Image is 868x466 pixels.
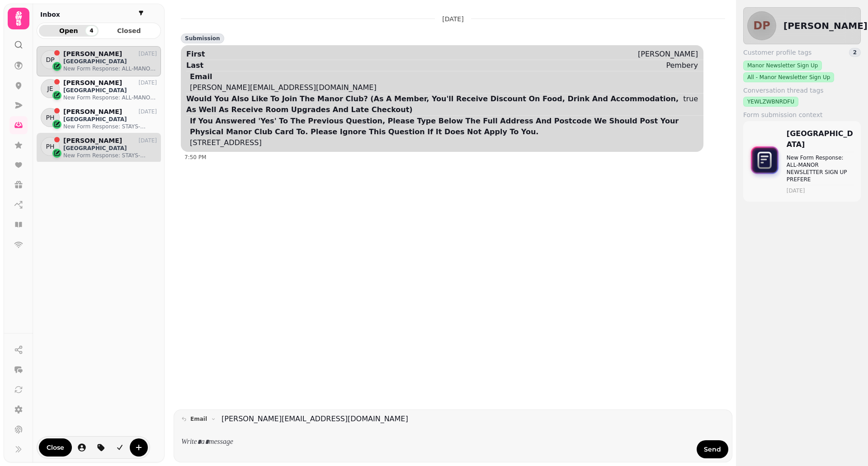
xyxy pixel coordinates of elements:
[138,137,157,144] p: [DATE]
[178,414,220,424] button: email
[130,438,148,457] button: create-convo
[753,20,770,31] span: DP
[638,49,698,60] div: [PERSON_NAME]
[63,116,157,123] p: [GEOGRAPHIC_DATA]
[63,108,122,116] p: [PERSON_NAME]
[190,71,212,82] div: Email
[63,65,157,72] p: New Form Response: ALL-MANOR NEWSLETTER SIGN UP PREFERE
[63,58,157,65] p: [GEOGRAPHIC_DATA]
[47,84,53,93] span: JE
[747,142,783,180] img: form-icon
[63,137,122,145] p: [PERSON_NAME]
[849,48,861,57] div: 2
[186,60,203,71] div: Last
[85,26,97,36] div: 4
[63,87,157,94] p: [GEOGRAPHIC_DATA]
[783,19,868,32] h2: [PERSON_NAME]
[683,94,698,104] div: true
[63,145,157,152] p: [GEOGRAPHIC_DATA]
[787,128,854,150] p: [GEOGRAPHIC_DATA]
[63,152,157,159] p: New Form Response: STAYS-MANOR NEWSLETTER SIGN UP PREF
[743,110,861,119] label: Form submission context
[666,60,698,71] div: Pembery
[743,72,834,82] div: All - Manor Newsletter Sign Up
[184,154,703,161] div: 7:50 PM
[46,28,91,34] span: Open
[181,33,224,43] div: Submission
[40,10,60,19] h2: Inbox
[704,446,721,452] span: Send
[37,46,161,458] div: grid
[63,123,157,130] p: New Form Response: STAYS-MANOR NEWSLETTER SIGN UP PREF
[186,49,205,60] div: First
[63,94,157,101] p: New Form Response: ALL-MANOR NEWSLETTER SIGN UP PREFERE
[39,438,72,457] button: Close
[39,25,99,37] button: Open4
[46,142,55,151] span: PH
[442,14,463,24] p: [DATE]
[743,86,861,95] label: Conversation thread tags
[63,79,122,87] p: [PERSON_NAME]
[787,187,854,194] time: [DATE]
[138,79,157,86] p: [DATE]
[92,438,110,457] button: tag-thread
[743,61,822,71] div: Manor Newsletter Sign Up
[186,94,679,115] div: Would You Also Like To Join The Manor Club? (As A Member, You'll Receive Discount On Food, Drink ...
[743,97,798,107] div: YEWLZWBNRDFU
[190,116,702,137] div: If You Answered 'Yes' To The Previous Question, Please Type Below The Full Address And Postcode W...
[111,438,129,457] button: is-read
[743,48,811,57] span: Customer profile tags
[136,8,146,19] button: filter
[697,440,728,458] button: Send
[190,82,377,93] div: [PERSON_NAME][EMAIL_ADDRESS][DOMAIN_NAME]
[222,414,408,424] a: [PERSON_NAME][EMAIL_ADDRESS][DOMAIN_NAME]
[46,55,54,64] span: DP
[47,444,64,451] span: Close
[190,137,262,148] div: [STREET_ADDRESS]
[99,25,159,37] button: Closed
[107,28,152,34] span: Closed
[138,50,157,57] p: [DATE]
[787,154,854,183] p: New Form Response: ALL-MANOR NEWSLETTER SIGN UP PREFERE
[63,50,122,58] p: [PERSON_NAME]
[138,108,157,115] p: [DATE]
[46,113,55,122] span: PH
